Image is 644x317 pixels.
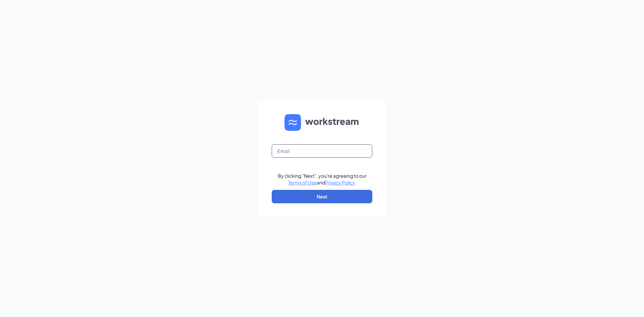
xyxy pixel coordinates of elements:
[325,179,355,186] a: Privacy Policy
[272,190,372,203] button: Next
[278,172,367,186] div: By clicking "Next", you're agreeing to our and .
[284,114,360,131] img: WS logo and Workstream text
[272,144,372,158] input: Email
[288,179,317,186] a: Terms of Use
